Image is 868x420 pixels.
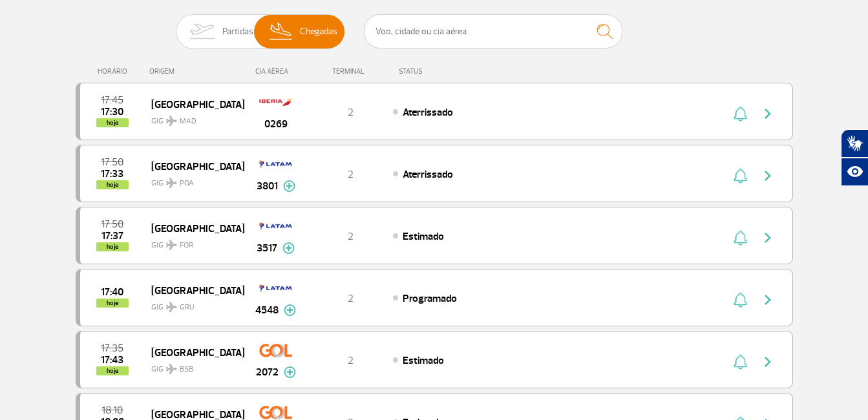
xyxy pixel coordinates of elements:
[151,171,234,189] span: GIG
[96,242,129,251] span: hoje
[101,288,123,297] span: 2025-09-25 17:40:00
[149,67,244,76] div: ORIGEM
[151,233,234,251] span: GIG
[403,168,453,181] span: Aterrissado
[166,178,177,188] img: destiny_airplane.svg
[101,355,123,364] span: 2025-09-25 17:43:00
[101,96,123,105] span: 2025-09-25 17:45:00
[166,364,177,374] img: destiny_airplane.svg
[403,106,453,119] span: Aterrissado
[364,14,622,48] input: Voo, cidade ou cia aérea
[283,180,295,192] img: mais-info-painel-voo.svg
[180,116,196,127] span: MAD
[264,116,288,132] span: 0269
[284,366,296,378] img: mais-info-painel-voo.svg
[284,304,296,316] img: mais-info-painel-voo.svg
[841,129,868,186] div: Plugin de acessibilidade da Hand Talk.
[101,344,123,353] span: 2025-09-25 17:35:00
[282,242,295,254] img: mais-info-painel-voo.svg
[182,15,222,48] img: slider-embarque
[101,107,123,116] span: 2025-09-25 17:30:00
[151,282,234,299] span: [GEOGRAPHIC_DATA]
[255,302,279,318] span: 4548
[841,129,868,158] button: Abrir tradutor de língua de sinais.
[101,220,123,229] span: 2025-09-25 17:50:00
[734,106,747,121] img: sino-painel-voo.svg
[734,292,747,308] img: sino-painel-voo.svg
[262,15,301,48] img: slider-desembarque
[96,299,129,308] span: hoje
[101,158,123,167] span: 2025-09-25 17:50:00
[760,354,776,370] img: seta-direita-painel-voo.svg
[348,354,354,367] span: 2
[180,240,193,251] span: FOR
[403,230,444,243] span: Estimado
[222,15,253,48] span: Partidas
[348,292,354,305] span: 2
[348,106,354,119] span: 2
[734,168,747,184] img: sino-painel-voo.svg
[300,15,337,48] span: Chegadas
[151,220,234,236] span: [GEOGRAPHIC_DATA]
[180,178,194,189] span: POA
[734,230,747,246] img: sino-painel-voo.svg
[151,96,234,112] span: [GEOGRAPHIC_DATA]
[760,292,776,308] img: seta-direita-painel-voo.svg
[392,67,498,76] div: STATUS
[166,302,177,312] img: destiny_airplane.svg
[841,158,868,186] button: Abrir recursos assistivos.
[760,168,776,184] img: seta-direita-painel-voo.svg
[256,364,279,380] span: 2072
[257,178,278,194] span: 3801
[101,231,123,240] span: 2025-09-25 17:37:00
[101,169,123,178] span: 2025-09-25 17:33:01
[151,295,234,313] span: GIG
[166,116,177,126] img: destiny_airplane.svg
[348,230,354,243] span: 2
[96,180,129,189] span: hoje
[96,366,129,375] span: hoje
[151,109,234,127] span: GIG
[348,168,354,181] span: 2
[180,302,195,313] span: GRU
[151,344,234,361] span: [GEOGRAPHIC_DATA]
[166,240,177,250] img: destiny_airplane.svg
[101,406,123,415] span: 2025-09-25 18:10:00
[79,67,150,76] div: HORÁRIO
[151,357,234,375] span: GIG
[180,364,193,375] span: BSB
[760,230,776,246] img: seta-direita-painel-voo.svg
[734,354,747,370] img: sino-painel-voo.svg
[403,354,444,367] span: Estimado
[257,240,277,256] span: 3517
[96,118,129,127] span: hoje
[760,106,776,121] img: seta-direita-painel-voo.svg
[244,67,308,76] div: CIA AÉREA
[403,292,457,305] span: Programado
[151,158,234,174] span: [GEOGRAPHIC_DATA]
[308,67,392,76] div: TERMINAL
